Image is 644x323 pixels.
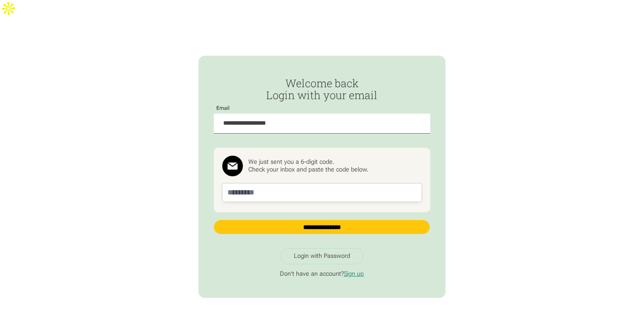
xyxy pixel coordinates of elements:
[344,270,364,277] a: Sign up
[248,158,368,174] div: We just sent you a 6-digit code. Check your inbox and paste the code below.
[214,106,232,111] label: Email
[294,252,350,260] div: Login with Password
[214,77,430,242] form: Passwordless Login
[214,270,430,278] p: Don't have an account?
[214,77,430,101] h2: Welcome back Login with your email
